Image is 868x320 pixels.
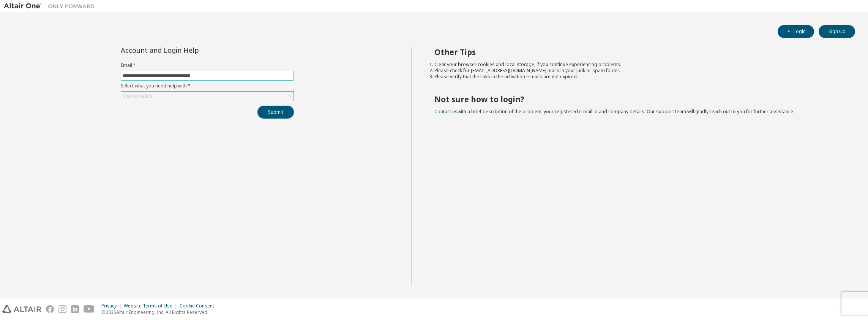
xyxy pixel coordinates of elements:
[434,47,842,57] h2: Other Tips
[84,305,95,313] img: youtube.svg
[46,305,54,313] img: facebook.svg
[58,305,66,313] img: instagram.svg
[124,303,180,309] div: Website Terms of Use
[121,47,259,53] div: Account and Login Help
[4,2,99,10] img: Altair One
[123,93,152,99] div: Click to select
[121,83,294,89] label: Select what you need help with
[434,108,794,115] span: with a brief description of the problem, your registered e-mail id and company details. Our suppo...
[101,303,124,309] div: Privacy
[71,305,79,313] img: linkedin.svg
[434,94,842,104] h2: Not sure how to login?
[2,305,41,313] img: altair_logo.svg
[434,74,842,80] li: Please verify that the links in the activation e-mails are not expired.
[101,309,219,315] p: © 2025 Altair Engineering, Inc. All Rights Reserved.
[121,62,294,68] label: Email
[434,108,458,115] a: Contact us
[121,92,294,101] div: Click to select
[257,106,294,119] button: Submit
[778,25,814,38] button: Login
[434,68,842,74] li: Please check for [EMAIL_ADDRESS][DOMAIN_NAME] mails in your junk or spam folder.
[180,303,219,309] div: Cookie Consent
[434,62,842,68] li: Clear your browser cookies and local storage, if you continue experiencing problems.
[819,25,855,38] button: Sign Up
